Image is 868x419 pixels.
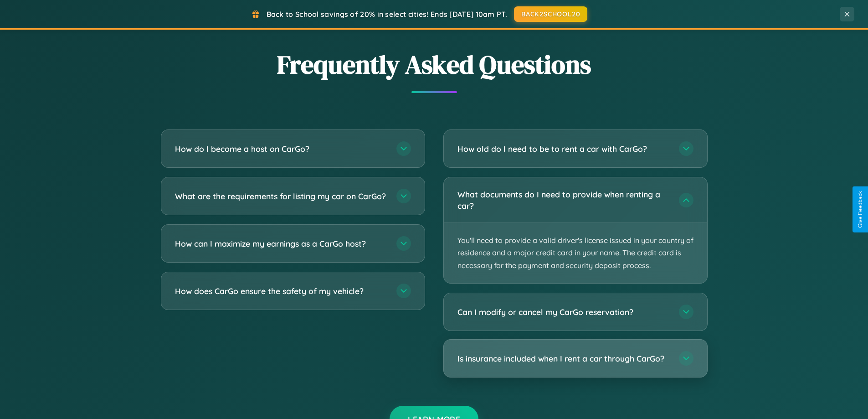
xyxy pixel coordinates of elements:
p: You'll need to provide a valid driver's license issued in your country of residence and a major c... [444,223,707,283]
h3: Can I modify or cancel my CarGo reservation? [457,306,670,318]
span: Back to School savings of 20% in select cities! Ends [DATE] 10am PT. [267,10,507,19]
h2: Frequently Asked Questions [161,47,708,82]
h3: How do I become a host on CarGo? [175,143,387,155]
div: Give Feedback [857,191,863,228]
button: BACK2SCHOOL20 [514,6,587,22]
h3: What are the requirements for listing my car on CarGo? [175,191,387,202]
h3: How can I maximize my earnings as a CarGo host? [175,238,387,249]
h3: What documents do I need to provide when renting a car? [457,189,670,211]
h3: How old do I need to be to rent a car with CarGo? [457,143,670,155]
h3: Is insurance included when I rent a car through CarGo? [457,353,670,364]
h3: How does CarGo ensure the safety of my vehicle? [175,285,387,297]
